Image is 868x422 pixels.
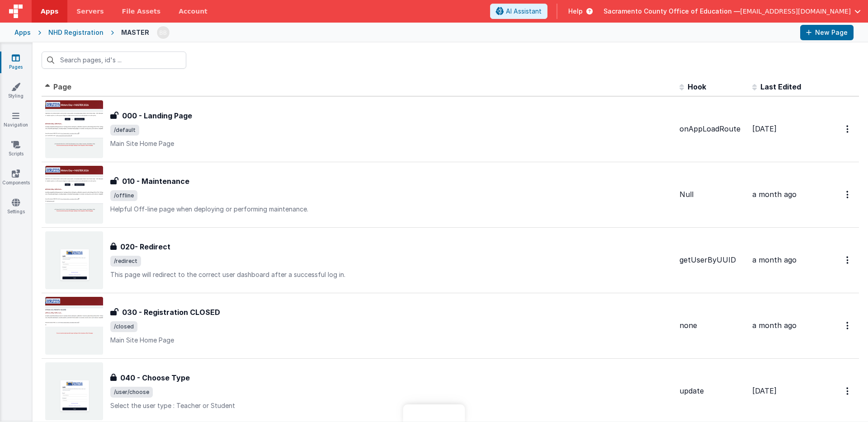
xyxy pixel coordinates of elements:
span: a month ago [752,190,797,199]
span: /closed [110,321,137,332]
span: /offline [110,190,137,201]
button: Options [841,120,855,138]
h3: 040 - Choose Type [120,372,190,383]
h3: 010 - Maintenance [122,176,189,187]
div: getUserByUUID [679,255,745,265]
span: [DATE] [752,124,777,133]
button: Options [841,382,855,400]
div: Null [679,189,745,200]
span: Hook [688,82,706,91]
span: Apps [41,7,58,16]
button: AI Assistant [490,4,547,19]
img: 3aae05562012a16e32320df8a0cd8a1d [157,26,170,39]
h3: 000 - Landing Page [122,110,192,121]
span: Help [568,7,583,16]
span: [DATE] [752,386,777,395]
span: Page [53,82,71,91]
div: onAppLoadRoute [679,124,745,134]
div: Apps [14,28,31,37]
span: /default [110,125,139,136]
span: Sacramento County Office of Education — [604,7,740,16]
span: /user/choose [110,387,153,398]
span: File Assets [122,7,161,16]
button: Options [841,251,855,269]
input: Search pages, id's ... [42,52,186,69]
p: Main Site Home Page [110,139,672,148]
div: MASTER [121,28,149,37]
span: [EMAIL_ADDRESS][DOMAIN_NAME] [740,7,851,16]
p: Helpful Off-line page when deploying or performing maintenance. [110,205,672,214]
span: a month ago [752,321,797,330]
div: update [679,386,745,396]
p: This page will redirect to the correct user dashboard after a successful log in. [110,270,672,279]
div: none [679,320,745,331]
button: Sacramento County Office of Education — [EMAIL_ADDRESS][DOMAIN_NAME] [604,7,861,16]
span: a month ago [752,255,797,264]
span: /redirect [110,256,141,267]
div: NHD Registration [48,28,104,37]
button: New Page [800,25,854,40]
h3: 020- Redirect [120,241,170,252]
span: AI Assistant [506,7,542,16]
p: Select the user type : Teacher or Student [110,401,672,410]
span: Servers [76,7,104,16]
p: Main Site Home Page [110,336,672,345]
span: Last Edited [760,82,801,91]
button: Options [841,185,855,204]
button: Options [841,316,855,335]
h3: 030 - Registration CLOSED [122,307,220,318]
